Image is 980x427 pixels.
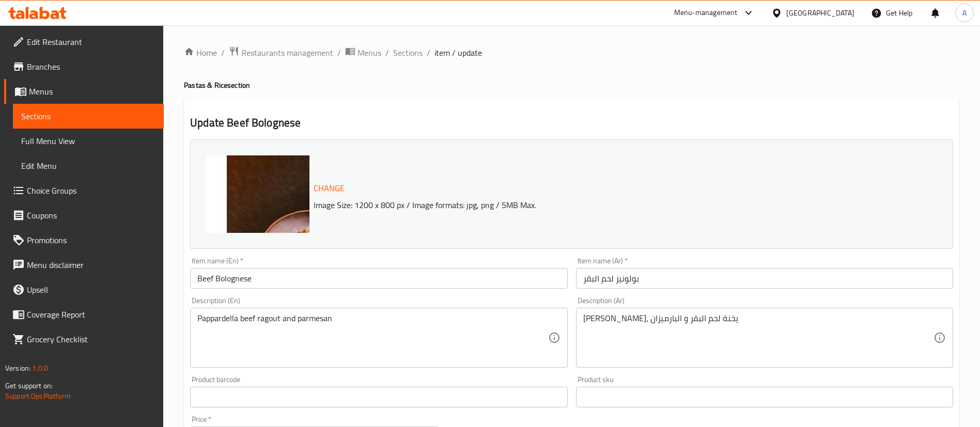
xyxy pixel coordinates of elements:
img: 4ca79819-59bf-445f-99da-c553833e508c.jpg [206,155,413,362]
span: Upsell [27,283,155,296]
li: / [221,46,225,59]
a: Edit Menu [13,153,164,178]
span: Edit Menu [21,160,155,172]
a: Edit Restaurant [4,29,164,54]
a: Sections [393,46,423,59]
nav: breadcrumb [184,46,959,59]
button: Change [309,178,349,199]
a: Full Menu View [13,129,164,153]
a: Grocery Checklist [4,327,164,352]
a: Upsell [4,277,164,302]
span: Menus [29,85,155,98]
span: item / update [434,46,482,59]
a: Sections [13,104,164,129]
span: Coupons [27,209,155,222]
span: Coverage Report [27,308,155,321]
span: Promotions [27,234,155,246]
h4: Pastas & Rice section [184,80,959,90]
input: Please enter product barcode [190,387,567,407]
a: Menus [345,46,381,59]
div: [GEOGRAPHIC_DATA] [786,7,854,19]
input: Enter name En [190,268,567,289]
textarea: Pappardella beef ragout and parmesan [197,313,548,362]
input: Enter name Ar [576,268,953,289]
span: Full Menu View [21,135,155,147]
span: Sections [21,110,155,122]
span: Edit Restaurant [27,36,155,48]
span: 1.0.0 [32,361,48,375]
a: Coupons [4,203,164,228]
span: Change [314,181,345,196]
input: Please enter product sku [576,387,953,407]
textarea: [PERSON_NAME]، يخنة لحم البقر و البارميزان [583,313,934,362]
a: Restaurants management [229,46,333,59]
span: Get support on: [5,379,53,392]
a: Home [184,46,217,59]
a: Menus [4,79,164,104]
a: Choice Groups [4,178,164,203]
li: / [337,46,341,59]
span: Menu disclaimer [27,259,155,271]
li: / [427,46,430,59]
a: Branches [4,54,164,79]
a: Promotions [4,228,164,252]
div: Menu-management [674,7,738,19]
span: Choice Groups [27,184,155,197]
h2: Update Beef Bolognese [190,115,953,131]
span: Branches [27,60,155,73]
span: Grocery Checklist [27,333,155,345]
span: Restaurants management [241,46,333,59]
a: Coverage Report [4,302,164,327]
p: Image Size: 1200 x 800 px / Image formats: jpg, png / 5MB Max. [309,199,858,211]
li: / [385,46,389,59]
a: Support.OpsPlatform [5,389,71,403]
span: Menus [357,46,381,59]
span: A [962,7,967,19]
a: Menu disclaimer [4,252,164,277]
span: Version: [5,361,30,375]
